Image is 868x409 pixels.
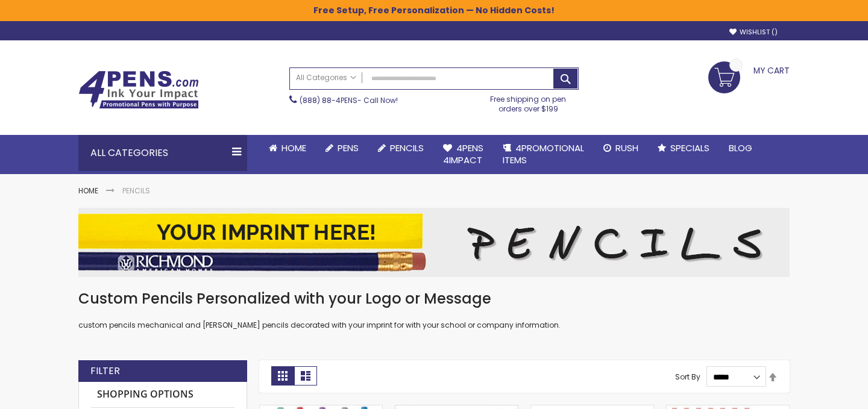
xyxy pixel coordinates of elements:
[443,142,483,166] span: 4Pens 4impact
[729,142,752,154] span: Blog
[390,142,424,154] span: Pencils
[259,135,316,161] a: Home
[78,186,98,196] a: Home
[78,289,790,331] div: custom pencils mechanical and [PERSON_NAME] pencils decorated with your imprint for with your sch...
[433,135,493,174] a: 4Pens4impact
[90,364,120,378] strong: Filter
[122,186,150,196] strong: Pencils
[719,135,762,161] a: Blog
[78,70,199,109] img: 4Pens Custom Pens and Promotional Products
[493,135,594,174] a: 4PROMOTIONALITEMS
[78,208,790,277] img: Pencils
[503,142,584,166] span: 4PROMOTIONAL ITEMS
[648,135,719,161] a: Specials
[300,95,398,105] span: - Call Now!
[290,68,362,88] a: All Categories
[271,366,294,386] strong: Grid
[281,142,306,154] span: Home
[296,73,356,83] span: All Categories
[594,135,648,161] a: Rush
[316,135,368,161] a: Pens
[675,372,700,382] label: Sort By
[729,28,778,37] a: Wishlist
[300,95,357,105] a: (888) 88-4PENS
[78,135,247,171] div: All Categories
[91,382,234,408] strong: Shopping Options
[368,135,433,161] a: Pencils
[478,90,579,114] div: Free shipping on pen orders over $199
[338,142,359,154] span: Pens
[78,289,790,308] h1: Custom Pencils Personalized with your Logo or Message
[615,142,638,154] span: Rush
[670,142,709,154] span: Specials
